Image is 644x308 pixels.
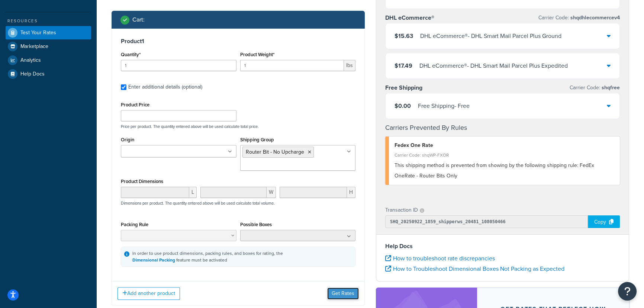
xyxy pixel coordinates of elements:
h3: Product 1 [121,38,355,45]
a: How to Troubleshoot Dimensional Boxes Not Packing as Expected [385,264,564,273]
span: Test Your Rates [20,30,56,36]
h2: Cart : [132,16,145,23]
label: Packing Rule [121,222,148,227]
a: Marketplace [6,40,91,53]
label: Quantity* [121,52,141,57]
input: 0 [121,60,236,71]
button: Get Rates [327,288,359,299]
h3: DHL eCommerce® [385,14,434,22]
span: $15.63 [395,32,413,40]
h4: Carriers Prevented By Rules [385,123,620,133]
p: Price per product. The quantity entered above will be used calculate total price. [119,124,357,129]
input: Enter additional details (optional) [121,84,126,90]
label: Product Dimensions [121,179,163,184]
div: DHL eCommerce® - DHL Smart Mail Parcel Plus Ground [420,31,561,41]
a: How to troubleshoot rate discrepancies [385,254,495,263]
div: DHL eCommerce® - DHL Smart Mail Parcel Plus Expedited [419,61,568,71]
div: In order to use product dimensions, packing rules, and boxes for rating, the feature must be acti... [132,250,283,263]
span: L [189,187,197,198]
a: Help Docs [6,67,91,81]
span: Router Bit - No Upcharge [246,148,304,156]
span: Analytics [20,57,41,64]
span: This shipping method is prevented from showing by the following shipping rule: FedEx OneRate - Ro... [395,161,594,180]
label: Shipping Group [240,137,274,142]
span: H [347,187,355,198]
button: Open Resource Center [618,282,637,301]
span: $0.00 [395,102,411,110]
a: Dimensional Packing [132,257,175,263]
h3: Free Shipping [385,84,422,92]
span: shqdhlecommercev4 [569,14,620,22]
label: Origin [121,137,134,142]
button: Add another product [117,287,180,300]
div: Copy [588,215,620,228]
div: Fedex One Rate [395,140,614,151]
label: Product Weight* [240,52,274,57]
a: Analytics [6,54,91,67]
div: Enter additional details (optional) [128,82,202,92]
p: Transaction ID [385,205,418,215]
span: shqfree [600,84,620,92]
div: Carrier Code: shqWP-FXOR [395,150,614,160]
span: W [267,187,276,198]
span: Help Docs [20,71,45,77]
label: Possible Boxes [240,222,272,227]
p: Dimensions per product. The quantity entered above will be used calculate total volume. [119,200,275,206]
input: 0.00 [240,60,344,71]
span: Marketplace [20,44,48,50]
span: $17.49 [395,61,412,70]
h4: Help Docs [385,242,620,251]
p: Carrier Code: [538,13,620,23]
a: Test Your Rates [6,26,91,39]
span: lbs [344,60,355,71]
label: Product Price [121,102,149,108]
p: Carrier Code: [570,83,620,93]
div: Resources [6,18,91,24]
div: Free Shipping - Free [418,101,470,111]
